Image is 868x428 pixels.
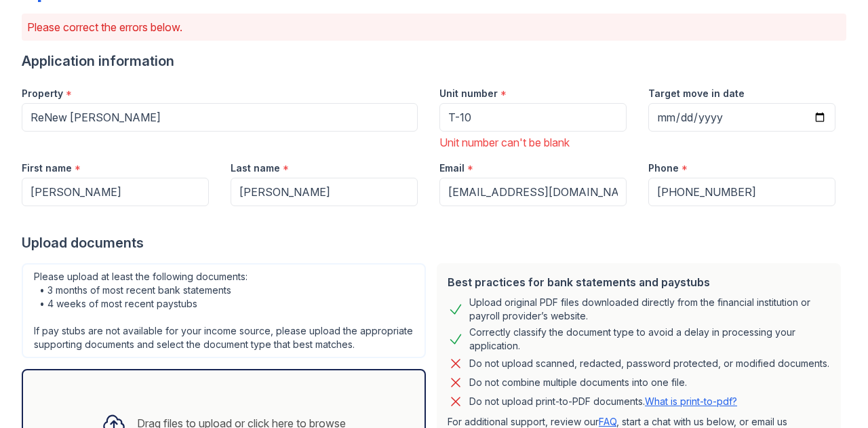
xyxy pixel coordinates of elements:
label: Unit number [439,87,498,100]
div: Upload original PDF files downloaded directly from the financial institution or payroll provider’... [469,296,830,323]
div: Correctly classify the document type to avoid a delay in processing your application. [469,326,830,353]
div: Application information [22,52,846,71]
label: Email [439,161,465,175]
p: Do not upload print-to-PDF documents. [469,395,737,408]
a: What is print-to-pdf? [645,395,737,407]
label: Phone [648,161,679,175]
div: Please upload at least the following documents: • 3 months of most recent bank statements • 4 wee... [22,263,426,358]
label: Property [22,87,63,100]
div: Do not upload scanned, redacted, password protected, or modified documents. [469,355,829,372]
label: First name [22,161,72,175]
label: Target move in date [648,87,745,100]
label: Last name [231,161,280,175]
a: FAQ [599,416,616,427]
div: Do not combine multiple documents into one file. [469,374,687,391]
p: Please correct the errors below. [27,19,841,35]
div: Best practices for bank statements and paystubs [448,274,830,290]
div: Unit number can't be blank [439,134,627,151]
div: Upload documents [22,233,846,252]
